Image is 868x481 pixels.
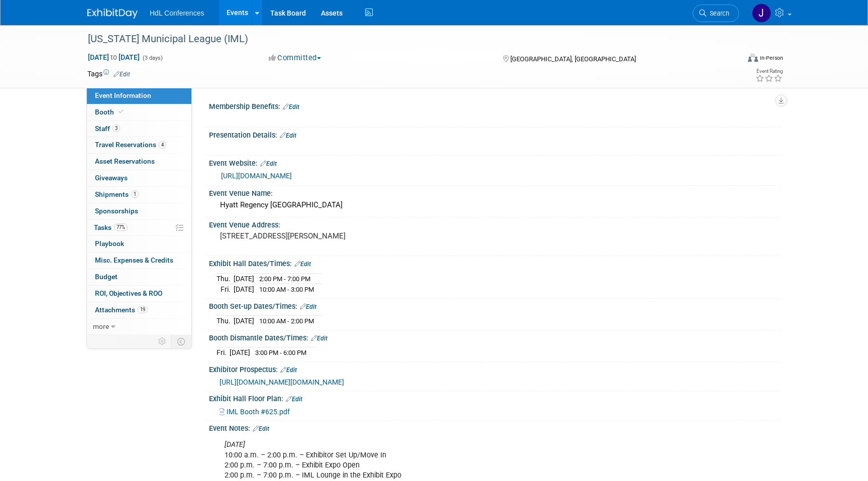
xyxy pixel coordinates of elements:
[109,53,119,61] span: to
[95,190,139,198] span: Shipments
[87,302,191,318] a: Attachments19
[93,322,109,330] span: more
[216,197,773,213] div: Hyatt Regency [GEOGRAPHIC_DATA]
[95,141,166,149] span: Travel Reservations
[209,256,781,269] div: Exhibit Hall Dates/Times:
[265,53,325,63] button: Committed
[209,362,781,375] div: Exhibitor Prospectus:
[283,103,299,110] a: Edit
[227,408,290,416] span: IML Booth #625.pdf
[759,54,783,62] div: In-Person
[95,273,118,281] span: Budget
[209,217,781,230] div: Event Venue Address:
[87,170,191,186] a: Giveaways
[87,269,191,285] a: Budget
[216,316,234,326] td: Thu.
[171,335,192,348] td: Toggle Event Tabs
[87,203,191,219] a: Sponsorships
[300,303,316,310] a: Edit
[138,306,148,313] span: 19
[87,286,191,302] a: ROI, Objectives & ROO
[216,347,230,358] td: Fri.
[755,69,783,74] div: Event Rating
[706,10,729,17] span: Search
[748,54,758,62] img: Format-Inperson.png
[216,273,234,284] td: Thu.
[260,160,277,167] a: Edit
[234,273,254,284] td: [DATE]
[209,391,781,404] div: Exhibit Hall Floor Plan:
[209,156,781,169] div: Event Website:
[87,137,191,153] a: Travel Reservations4
[95,157,155,165] span: Asset Reservations
[113,125,120,132] span: 3
[253,425,269,432] a: Edit
[87,53,140,62] span: [DATE] [DATE]
[280,132,296,139] a: Edit
[142,55,163,61] span: (3 days)
[95,289,162,297] span: ROI, Objectives & ROO
[87,319,191,335] a: more
[131,190,139,198] span: 1
[95,91,151,99] span: Event Information
[209,421,781,434] div: Event Notes:
[95,174,128,182] span: Giveaways
[216,284,234,295] td: Fri.
[95,239,124,248] span: Playbook
[220,408,290,416] a: IML Booth #625.pdf
[95,108,126,116] span: Booth
[510,55,636,63] span: [GEOGRAPHIC_DATA], [GEOGRAPHIC_DATA]
[209,330,781,343] div: Booth Dismantle Dates/Times:
[119,109,124,114] i: Booth reservation complete
[209,99,781,112] div: Membership Benefits:
[294,261,311,268] a: Edit
[259,286,314,293] span: 10:00 AM - 3:00 PM
[286,396,302,403] a: Edit
[87,220,191,236] a: Tasks77%
[84,30,724,48] div: [US_STATE] Municipal League (IML)
[87,121,191,137] a: Staff3
[209,186,781,198] div: Event Venue Name:
[234,316,254,326] td: [DATE]
[311,335,328,342] a: Edit
[159,141,166,149] span: 4
[95,256,173,264] span: Misc. Expenses & Credits
[209,299,781,312] div: Booth Set-up Dates/Times:
[87,69,130,79] td: Tags
[95,207,138,215] span: Sponsorships
[87,253,191,269] a: Misc. Expenses & Credits
[209,128,781,141] div: Presentation Details:
[95,306,148,314] span: Attachments
[94,223,128,231] span: Tasks
[114,71,130,78] a: Edit
[114,223,128,231] span: 77%
[230,347,250,358] td: [DATE]
[87,187,191,203] a: Shipments1
[220,231,436,240] pre: [STREET_ADDRESS][PERSON_NAME]
[220,378,344,386] a: [URL][DOMAIN_NAME][DOMAIN_NAME]
[752,4,771,23] img: Johnny Nguyen
[150,9,204,17] span: HdL Conferences
[87,9,138,19] img: ExhibitDay
[87,104,191,121] a: Booth
[693,5,739,22] a: Search
[255,349,306,356] span: 3:00 PM - 6:00 PM
[87,154,191,170] a: Asset Reservations
[221,172,292,180] a: [URL][DOMAIN_NAME]
[680,52,783,67] div: Event Format
[259,317,314,325] span: 10:00 AM - 2:00 PM
[87,236,191,252] a: Playbook
[95,125,120,133] span: Staff
[234,284,254,295] td: [DATE]
[87,88,191,104] a: Event Information
[259,275,310,283] span: 2:00 PM - 7:00 PM
[225,440,245,449] i: [DATE]
[280,367,297,374] a: Edit
[154,335,171,348] td: Personalize Event Tab Strip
